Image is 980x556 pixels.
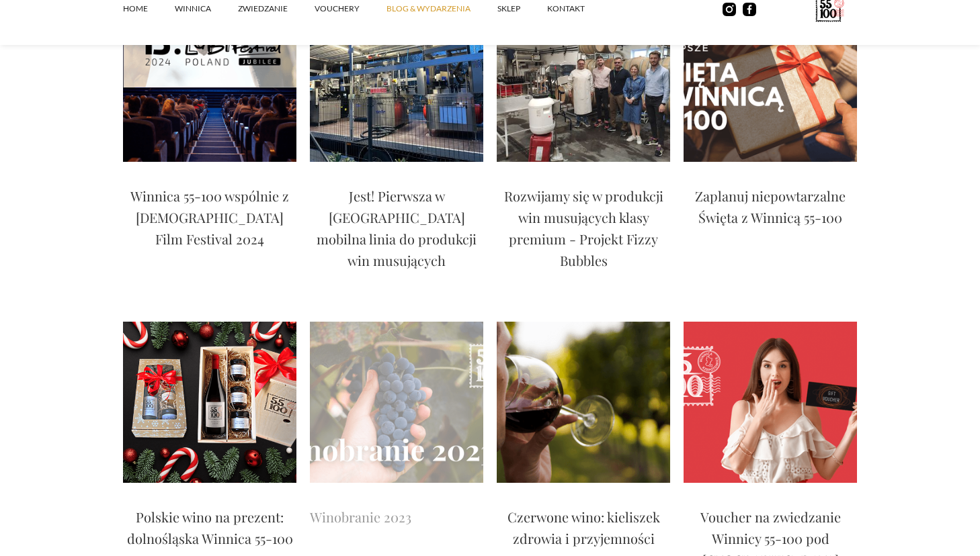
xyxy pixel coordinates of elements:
[123,506,296,549] p: Polskie wino na prezent: dolnośląska Winnica 55-100
[497,506,670,556] a: Czerwone wino: kieliszek zdrowia i przyjemności
[497,506,670,549] p: Czerwone wino: kieliszek zdrowia i przyjemności
[123,506,296,556] a: Polskie wino na prezent: dolnośląska Winnica 55-100
[123,185,296,257] a: Winnica 55-100 wspólnie z [DEMOGRAPHIC_DATA] Film Festival 2024
[497,185,670,278] a: Rozwijamy się w produkcji win musujących klasy premium - Projekt Fizzy Bubbles
[310,506,411,528] p: Winobranie 2023
[310,185,483,278] a: Jest! Pierwsza w [GEOGRAPHIC_DATA] mobilna linia do produkcji win musujących
[310,185,483,271] p: Jest! Pierwsza w [GEOGRAPHIC_DATA] mobilna linia do produkcji win musujących
[123,185,296,250] p: Winnica 55-100 wspólnie z [DEMOGRAPHIC_DATA] Film Festival 2024
[497,185,670,271] p: Rozwijamy się w produkcji win musujących klasy premium - Projekt Fizzy Bubbles
[310,506,411,535] a: Winobranie 2023
[684,185,857,235] a: Zaplanuj niepowtarzalne Święta z Winnicą 55-100
[684,185,857,228] p: Zaplanuj niepowtarzalne Święta z Winnicą 55-100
